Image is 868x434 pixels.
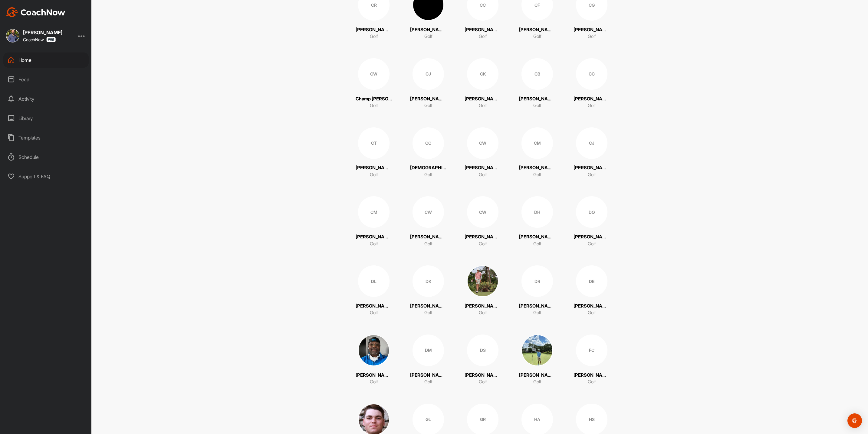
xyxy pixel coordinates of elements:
p: [PERSON_NAME] [574,372,610,379]
div: Schedule [3,150,89,165]
p: [PERSON_NAME] [465,303,501,310]
a: DL[PERSON_NAME]Golf [356,265,392,316]
p: [PERSON_NAME] [465,96,501,103]
p: Golf [370,309,378,316]
a: DM[PERSON_NAME]Golf [410,335,446,385]
p: Golf [370,33,378,40]
div: CJ [413,58,444,90]
a: DR[PERSON_NAME]Golf [519,265,555,316]
a: DE[PERSON_NAME]Golf [574,265,610,316]
div: Library [3,111,89,126]
div: DK [413,265,444,297]
p: Golf [479,102,487,109]
p: Golf [370,171,378,178]
a: CM[PERSON_NAME]Golf [519,127,555,178]
img: square_cc89a76b9023f8ce6d969aa30a7b6396.jpg [521,335,553,366]
p: Golf [370,378,378,385]
a: DS[PERSON_NAME]Golf [465,335,501,385]
p: [PERSON_NAME] [519,164,555,171]
p: [PERSON_NAME] [356,234,392,241]
p: [PERSON_NAME] [465,372,501,379]
div: Activity [3,91,89,106]
a: CW[PERSON_NAME]Golf [465,127,501,178]
div: CM [521,127,553,159]
div: Open Intercom Messenger [847,413,862,428]
p: [PERSON_NAME] [519,372,555,379]
div: CJ [576,127,607,159]
div: CT [358,127,390,159]
p: [PERSON_NAME] [519,96,555,103]
p: [DEMOGRAPHIC_DATA][PERSON_NAME] [410,164,446,171]
p: Golf [479,33,487,40]
p: Golf [533,378,541,385]
p: Golf [533,241,541,247]
img: square_3390eb6162220ec1e5d4e7160dd55e8c.jpg [358,335,390,366]
a: CW[PERSON_NAME]Golf [465,196,501,247]
p: [PERSON_NAME] [356,164,392,171]
p: Golf [588,171,596,178]
p: Golf [424,309,432,316]
img: CoachNow [6,7,65,17]
div: FC [576,335,607,366]
p: [PERSON_NAME] [519,303,555,310]
p: [PERSON_NAME] [519,26,555,33]
a: DQ[PERSON_NAME]Golf [574,196,610,247]
div: CW [413,196,444,228]
p: [PERSON_NAME] [356,303,392,310]
p: Golf [424,33,432,40]
div: DS [467,335,498,366]
a: CT[PERSON_NAME]Golf [356,127,392,178]
a: CM[PERSON_NAME]Golf [356,196,392,247]
p: Golf [533,171,541,178]
div: [PERSON_NAME] [23,30,62,35]
a: CK[PERSON_NAME]Golf [465,58,501,109]
a: CWChamp [PERSON_NAME]Golf [356,58,392,109]
img: square_4c2aaeb3014d0e6fd030fb2436460593.jpg [6,29,19,42]
p: Golf [424,241,432,247]
img: CoachNow Pro [46,37,56,42]
p: [PERSON_NAME] [574,26,610,33]
p: Golf [533,309,541,316]
div: CC [413,127,444,159]
p: [PERSON_NAME] [574,303,610,310]
div: DR [521,265,553,297]
p: Golf [479,309,487,316]
p: [PERSON_NAME] [410,26,446,33]
p: Golf [533,33,541,40]
p: Golf [479,241,487,247]
p: Golf [479,378,487,385]
p: [PERSON_NAME] [410,96,446,103]
p: Golf [588,378,596,385]
p: Golf [588,241,596,247]
p: [PERSON_NAME] [PERSON_NAME] [410,234,446,241]
p: Golf [424,171,432,178]
div: Feed [3,72,89,87]
a: CC[PERSON_NAME]Golf [574,58,610,109]
a: CB[PERSON_NAME]Golf [519,58,555,109]
div: Support & FAQ [3,169,89,184]
p: Golf [424,378,432,385]
div: CoachNow [23,37,56,42]
div: DH [521,196,553,228]
a: [PERSON_NAME]Golf [519,335,555,385]
p: [PERSON_NAME] [519,234,555,241]
a: FC[PERSON_NAME]Golf [574,335,610,385]
a: [PERSON_NAME]Golf [465,265,501,316]
div: CB [521,58,553,90]
p: [PERSON_NAME] [356,372,392,379]
a: CJ[PERSON_NAME]Golf [410,58,446,109]
a: CW[PERSON_NAME] [PERSON_NAME]Golf [410,196,446,247]
a: CC[DEMOGRAPHIC_DATA][PERSON_NAME]Golf [410,127,446,178]
p: Golf [479,171,487,178]
p: [PERSON_NAME] [465,26,501,33]
p: Golf [588,102,596,109]
div: CW [467,196,498,228]
p: [PERSON_NAME] [574,164,610,171]
a: DK[PERSON_NAME]Golf [410,265,446,316]
div: CW [358,58,390,90]
img: square_2bb0dee2668aa9a2a88ec402c8f9724d.jpg [467,265,498,297]
p: [PERSON_NAME] [465,164,501,171]
p: Golf [424,102,432,109]
p: Champ [PERSON_NAME] [356,96,392,103]
div: CK [467,58,498,90]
